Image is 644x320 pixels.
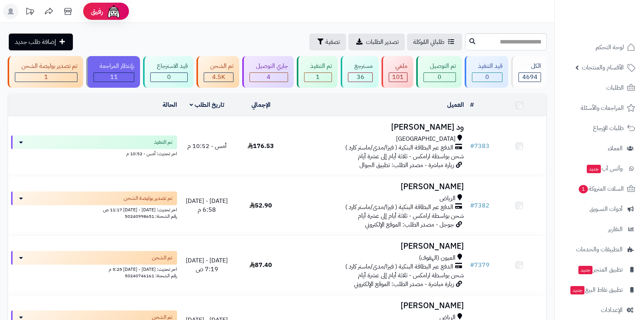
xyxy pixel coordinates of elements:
a: قيد الاسترجاع 0 [142,56,195,88]
span: تم تصدير بوليصة الشحن [124,195,172,202]
span: تطبيق المتجر [578,264,623,275]
span: الدفع عبر البطاقة البنكية ( فيزا/مدى/ماستر كارد ) [345,143,453,152]
span: رقم الشحنة: 50240998651 [125,213,177,220]
span: التطبيقات والخدمات [576,244,623,255]
a: تطبيق المتجرجديد [559,261,639,279]
a: تم التنفيذ 1 [295,56,340,88]
a: بإنتظار المراجعة 11 [85,56,142,88]
a: الحالة [163,100,177,109]
a: تاريخ الطلب [190,100,224,109]
img: logo-2.png [592,21,637,37]
a: تصدير الطلبات [348,34,405,50]
span: أدوات التسويق [589,204,623,214]
span: الإعدادات [601,305,623,315]
div: بإنتظار المراجعة [93,62,135,71]
a: العملاء [559,139,639,158]
a: التطبيقات والخدمات [559,240,639,259]
span: 4694 [522,72,538,82]
a: قيد التنفيذ 0 [463,56,510,88]
span: زيارة مباشرة - مصدر الطلب: الموقع الإلكتروني [354,280,454,289]
span: [GEOGRAPHIC_DATA] [396,135,456,143]
span: جديد [570,286,584,294]
a: تم تصدير بوليصة الشحن 1 [6,56,85,88]
div: قيد الاسترجاع [150,62,188,71]
span: الدفع عبر البطاقة البنكية ( فيزا/مدى/ماستر كارد ) [345,203,453,212]
a: وآتس آبجديد [559,159,639,178]
h3: [PERSON_NAME] [291,301,464,310]
span: 1 [316,72,320,82]
a: المراجعات والأسئلة [559,99,639,117]
div: جاري التوصيل [250,62,288,71]
span: 11 [110,72,118,82]
div: اخر تحديث: أمس - 10:52 م [11,149,177,157]
div: 101 [389,73,407,82]
a: طلباتي المُوكلة [407,34,462,50]
div: 0 [472,73,502,82]
span: الدفع عبر البطاقة البنكية ( فيزا/مدى/ماستر كارد ) [345,262,453,271]
span: تم التنفيذ [154,138,172,146]
div: تم التنفيذ [304,62,332,71]
span: شحن بواسطة ارامكس - ثلاثة أيام إلى عشرة أيام [358,211,464,220]
span: زيارة مباشرة - مصدر الطلب: تطبيق الجوال [359,161,454,170]
div: تم التوصيل [423,62,456,71]
span: التقارير [608,224,623,235]
span: 4.5K [212,72,225,82]
h3: [PERSON_NAME] [291,182,464,191]
span: 176.53 [248,142,274,151]
a: #7383 [470,142,489,151]
span: جوجل - مصدر الطلب: الموقع الإلكتروني [365,220,454,229]
span: إضافة طلب جديد [15,37,56,47]
span: # [470,201,474,210]
button: تصفية [309,34,346,50]
a: تحديثات المنصة [20,4,39,21]
div: 11 [94,73,134,82]
span: 0 [485,72,489,82]
a: تم التوصيل 0 [415,56,463,88]
span: 101 [392,72,404,82]
span: جديد [578,266,592,274]
span: 52.90 [250,201,272,210]
span: تطبيق نقاط البيع [570,285,623,295]
span: [DATE] - [DATE] 7:19 ص [186,256,228,274]
span: رفيق [91,7,103,16]
div: ملغي [389,62,407,71]
a: #7379 [470,261,489,270]
span: شحن بواسطة ارامكس - ثلاثة أيام إلى عشرة أيام [358,271,464,280]
span: الطلبات [606,82,624,93]
a: طلبات الإرجاع [559,119,639,137]
div: تم تصدير بوليصة الشحن [15,62,77,71]
h3: ود [PERSON_NAME] [291,123,464,132]
a: التقارير [559,220,639,238]
a: تم الشحن 4.5K [195,56,241,88]
a: الإجمالي [251,100,270,109]
span: [DATE] - [DATE] 6:58 م [186,196,228,214]
span: جديد [587,165,601,173]
a: الطلبات [559,79,639,97]
a: ملغي 101 [380,56,415,88]
div: مسترجع [348,62,373,71]
span: المراجعات والأسئلة [581,103,624,113]
a: الكل4694 [510,56,548,88]
div: 1 [304,73,332,82]
span: السلات المتروكة [578,183,624,194]
a: لوحة التحكم [559,38,639,56]
div: الكل [518,62,541,71]
div: 4 [250,73,288,82]
img: ai-face.png [106,4,121,19]
div: 1 [15,73,77,82]
a: # [470,100,474,109]
span: رقم الشحنة: 50240746161 [125,272,177,279]
span: وآتس آب [586,163,623,174]
span: تم الشحن [152,254,172,262]
a: #7382 [470,201,489,210]
a: تطبيق نقاط البيعجديد [559,281,639,299]
span: # [470,142,474,151]
span: العيون (الهفوف) [419,254,456,262]
h3: [PERSON_NAME] [291,242,464,251]
span: 0 [167,72,171,82]
div: 0 [424,73,456,82]
span: تصدير الطلبات [366,37,399,47]
span: أمس - 10:52 م [187,142,227,151]
a: السلات المتروكة1 [559,180,639,198]
span: # [470,261,474,270]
